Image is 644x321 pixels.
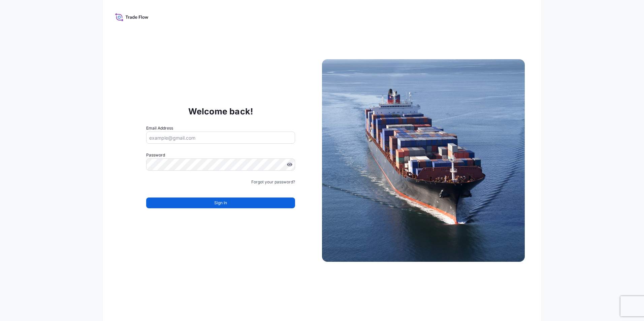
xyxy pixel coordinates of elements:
span: Sign In [214,200,227,206]
p: Welcome back! [188,106,253,117]
label: Password [146,152,295,158]
img: Ship illustration [322,59,525,262]
label: Email Address [146,125,173,132]
a: Forgot your password? [251,179,295,185]
button: Show password [287,162,292,167]
button: Sign In [146,198,295,208]
input: example@gmail.com [146,132,295,144]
